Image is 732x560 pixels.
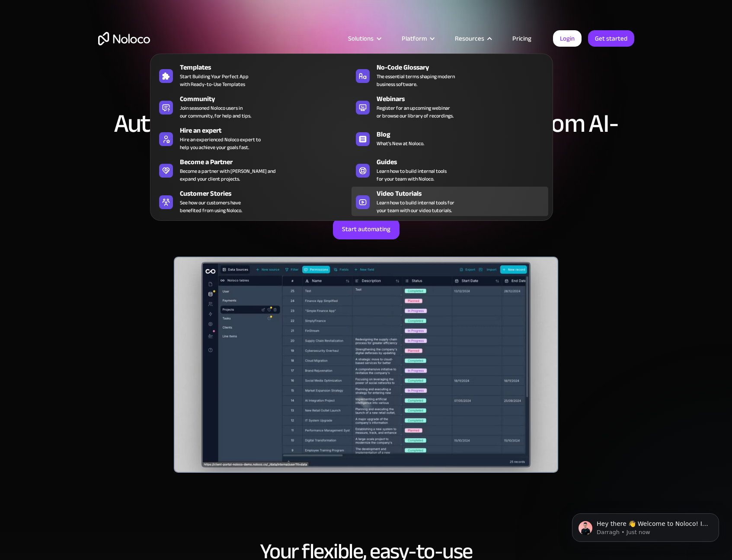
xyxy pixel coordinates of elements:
a: Start automating [333,219,400,239]
div: Become a Partner [180,157,355,167]
a: CommunityJoin seasoned Noloco users inour community, for help and tips. [155,92,352,121]
div: Platform [402,33,427,44]
span: Start Building Your Perfect App with Ready-to-Use Templates [180,73,249,88]
a: Login [553,30,582,47]
a: Get started [588,30,634,47]
div: Resources [455,33,484,44]
div: Community [180,94,355,104]
div: Platform [391,33,444,44]
a: Hire an expertHire an experienced Noloco expert tohelp you achieve your goals fast. [155,124,352,153]
div: Customer Stories [180,188,355,199]
span: Learn how to build internal tools for your team with Noloco. [377,167,447,183]
a: Become a PartnerBecome a partner with [PERSON_NAME] andexpand your client projects. [155,155,352,185]
div: Webinars [377,94,552,104]
a: BlogWhat's New at Noloco. [352,124,548,153]
a: WebinarsRegister for an upcoming webinaror browse our library of recordings. [352,92,548,121]
a: home [98,32,150,45]
a: No-Code GlossaryThe essential terms shaping modernbusiness software. [352,60,548,90]
div: No-Code Glossary [377,62,552,73]
div: Guides [377,157,552,167]
div: Solutions [348,33,374,44]
a: Customer StoriesSee how our customers havebenefited from using Noloco. [155,187,352,216]
nav: Resources [150,41,553,221]
div: Become a partner with [PERSON_NAME] and expand your client projects. [180,167,276,183]
span: The essential terms shaping modern business software. [377,73,455,88]
h1: AI-Powered Workflow Automation [98,95,634,102]
a: Pricing [502,33,542,44]
span: Register for an upcoming webinar or browse our library of recordings. [377,104,454,120]
div: Hire an expert [180,125,355,136]
h2: Automate Your Team’s Processes with Custom AI-Powered Workflows [98,111,634,162]
a: GuidesLearn how to build internal toolsfor your team with Noloco. [352,155,548,185]
iframe: Intercom notifications message [559,495,732,556]
div: Video Tutorials [377,188,552,199]
span: Learn how to build internal tools for your team with our video tutorials. [377,199,454,214]
a: TemplatesStart Building Your Perfect Appwith Ready-to-Use Templates [155,60,352,90]
div: Hire an experienced Noloco expert to help you achieve your goals fast. [180,136,261,151]
span: See how our customers have benefited from using Noloco. [180,199,242,214]
div: Blog [377,129,552,140]
a: Video TutorialsLearn how to build internal tools foryour team with our video tutorials. [352,187,548,216]
div: Resources [444,33,502,44]
div: Solutions [337,33,391,44]
div: Templates [180,62,355,73]
span: Join seasoned Noloco users in our community, for help and tips. [180,104,251,120]
span: What's New at Noloco. [377,140,424,147]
